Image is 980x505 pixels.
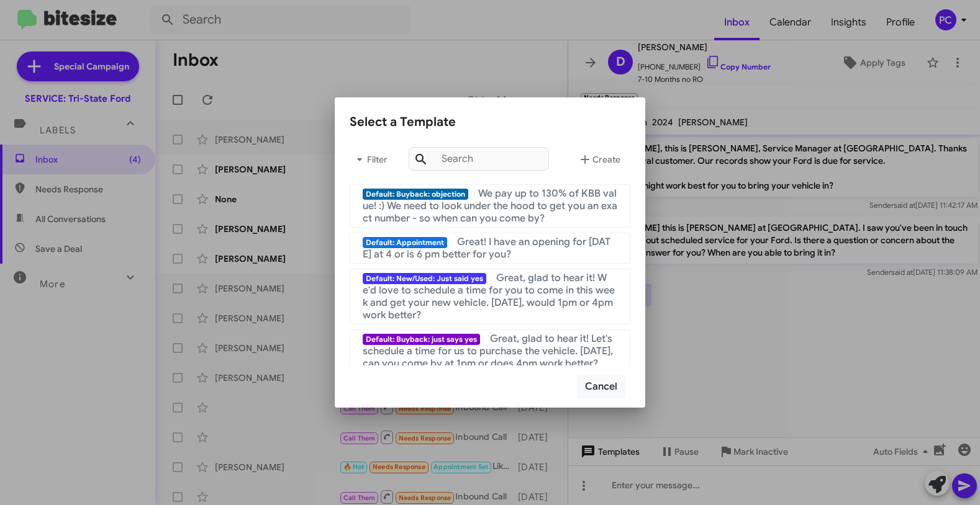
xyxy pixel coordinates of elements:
[363,334,480,345] span: Default: Buyback: just says yes
[568,145,630,174] button: Create
[363,236,610,261] span: Great! I have an opening for [DATE] at 4 or is 6 pm better for you?
[363,333,613,370] span: Great, glad to hear it! Let's schedule a time for us to purchase the vehicle. [DATE], can you com...
[363,272,615,321] span: Great, glad to hear it! We'd love to schedule a time for you to come in this week and get your ne...
[578,148,620,171] span: Create
[350,112,630,132] div: Select a Template
[363,187,617,225] span: We pay up to 130% of KBB value! :) We need to look under the hood to get you an exact number - so...
[363,189,468,200] span: Default: Buyback: objection
[363,273,486,284] span: Default: New/Used: Just said yes
[409,147,549,171] input: Search
[350,148,389,171] span: Filter
[363,237,447,248] span: Default: Appointment
[577,375,625,398] button: Cancel
[350,145,389,174] button: Filter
